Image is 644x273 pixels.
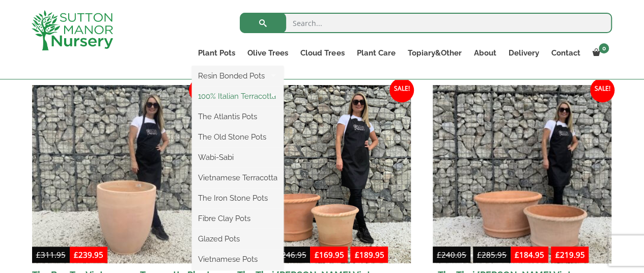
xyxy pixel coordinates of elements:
[192,46,241,60] a: Plant Pots
[192,89,284,104] a: 100% Italian Terracotta
[241,46,294,60] a: Olive Trees
[284,109,372,124] a: Rolled Rim Classico
[189,78,213,102] span: Sale!
[276,250,306,260] bdi: 246.95
[310,249,388,263] ins: -
[192,109,284,124] a: The Atlantis Pots
[515,250,544,260] bdi: 184.95
[511,249,589,263] ins: -
[36,250,41,260] span: £
[192,68,284,84] a: Resin Bonded Pots
[284,129,372,145] a: Big Bell Pots
[192,252,284,267] a: Vietnamese Pots
[284,150,372,165] a: Cylinders Traditionals
[284,89,372,104] a: Shallow Bowl Grande
[284,190,372,206] a: Jars And Urns
[477,250,482,260] span: £
[389,78,414,102] span: Sale!
[74,250,103,260] bdi: 239.95
[467,46,502,60] a: About
[36,250,66,260] bdi: 311.95
[354,250,384,260] bdi: 189.95
[590,78,614,102] span: Sale!
[192,211,284,226] a: Fibre Clay Pots
[477,250,507,260] bdi: 285.95
[192,190,284,206] a: The Iron Stone Pots
[240,13,612,33] input: Search...
[32,85,211,264] img: The Ben Tre Vietnamese Terracotta Plant Pot
[401,46,467,60] a: Topiary&Other
[74,250,78,260] span: £
[354,250,359,260] span: £
[314,250,344,260] bdi: 169.95
[599,43,609,53] span: 0
[192,150,284,165] a: Wabi-Sabi
[555,250,559,260] span: £
[433,249,511,263] del: -
[32,10,113,50] img: logo
[515,250,519,260] span: £
[437,250,466,260] bdi: 240.05
[555,250,584,260] bdi: 219.95
[437,250,441,260] span: £
[294,46,350,60] a: Cloud Trees
[433,85,611,264] img: The Thai Binh Vietnamese Terracotta Plant Pots (Shallow)
[314,250,319,260] span: £
[192,129,284,145] a: The Old Stone Pots
[545,46,586,60] a: Contact
[284,170,372,185] a: Squares And Troughs
[192,170,284,185] a: Vietnamese Terracotta
[192,231,284,247] a: Glazed Pots
[350,46,401,60] a: Plant Care
[502,46,545,60] a: Delivery
[586,46,612,60] a: 0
